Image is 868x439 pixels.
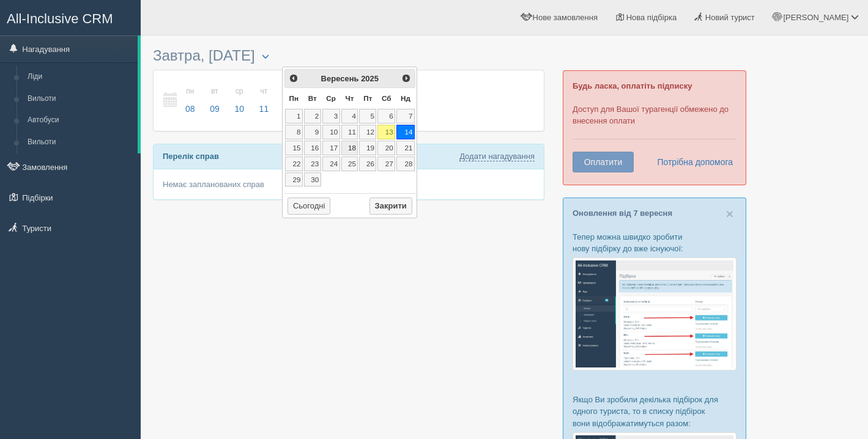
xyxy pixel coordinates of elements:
[359,157,376,171] a: 26
[182,86,198,97] small: пн
[256,101,272,117] span: 11
[22,88,138,110] a: Вильоти
[573,208,672,218] a: Оновлення від 7 вересня
[207,101,223,117] span: 09
[341,157,358,171] a: 25
[573,81,692,90] b: Будь ласка, оплатіть підписку
[154,169,544,199] div: Немає запланованих справ
[361,74,379,83] span: 2025
[382,94,391,102] span: Субота
[399,71,413,85] a: Наст>
[277,79,300,122] a: пт 12
[231,101,247,117] span: 10
[359,125,376,139] a: 12
[363,94,372,102] span: П
[626,13,677,22] span: Нова підбірка
[163,152,219,161] b: Перелік справ
[253,79,276,122] a: чт 11
[322,125,340,139] a: 10
[281,101,297,117] span: 12
[179,79,202,122] a: пн 08
[285,157,303,171] a: 22
[573,152,634,172] button: Оплатити
[285,109,303,124] a: 1
[346,94,354,102] span: Четвер
[304,157,321,171] a: 23
[377,125,395,139] a: 13
[203,79,226,122] a: вт 09
[285,141,303,155] a: 15
[289,94,299,102] span: Понеділок
[286,71,300,85] a: <Попер
[396,125,415,139] a: 14
[22,109,138,131] a: Автобуси
[573,231,736,254] p: Тепер можна швидко зробити нову підбірку до вже існуючої:
[369,197,412,215] button: Закрити
[726,207,733,221] span: ×
[533,13,598,22] span: Нове замовлення
[289,73,299,83] span: <Попер
[304,141,321,155] a: 16
[396,157,415,171] a: 28
[231,86,247,97] small: ср
[563,70,746,185] div: Доступ для Вашої турагенції обмежено до внесення оплати
[377,157,395,171] a: 27
[281,86,297,97] small: пт
[321,74,359,83] span: Вересень
[341,109,358,124] a: 4
[326,94,336,102] span: Середа
[377,109,395,124] a: 6
[649,152,733,172] a: Потрібна допомога
[322,141,340,155] a: 17
[377,141,395,155] a: 20
[401,94,410,102] span: Неділя
[22,66,138,88] a: Ліди
[726,207,733,220] button: Close
[705,13,755,22] span: Новий турист
[341,141,358,155] a: 18
[22,131,138,153] a: Вильоти
[359,141,376,155] a: 19
[396,109,415,124] a: 7
[341,125,358,139] a: 11
[573,394,736,429] p: Якщо Ви зробили декілька підбірок для одного туриста, то в списку підбірок вони відображатимуться...
[207,86,223,97] small: вт
[396,141,415,155] a: 21
[359,109,376,124] a: 5
[304,172,321,187] a: 30
[322,157,340,171] a: 24
[1,1,140,34] a: All-Inclusive CRM
[182,101,198,117] span: 08
[256,86,272,97] small: чт
[287,197,330,215] button: Сьогодні
[285,172,303,187] a: 29
[228,79,251,122] a: ср 10
[308,94,317,102] span: Вівторок
[459,152,535,161] a: Додати нагадування
[401,73,411,83] span: Наст>
[153,48,544,64] h3: Завтра, [DATE]
[285,125,303,139] a: 8
[304,125,321,139] a: 9
[7,11,113,26] span: All-Inclusive CRM
[783,13,848,22] span: [PERSON_NAME]
[573,257,736,371] img: %D0%BF%D1%96%D0%B4%D0%B1%D1%96%D1%80%D0%BA%D0%B0-%D1%82%D1%83%D1%80%D0%B8%D1%81%D1%82%D1%83-%D1%8...
[322,109,340,124] a: 3
[304,109,321,124] a: 2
